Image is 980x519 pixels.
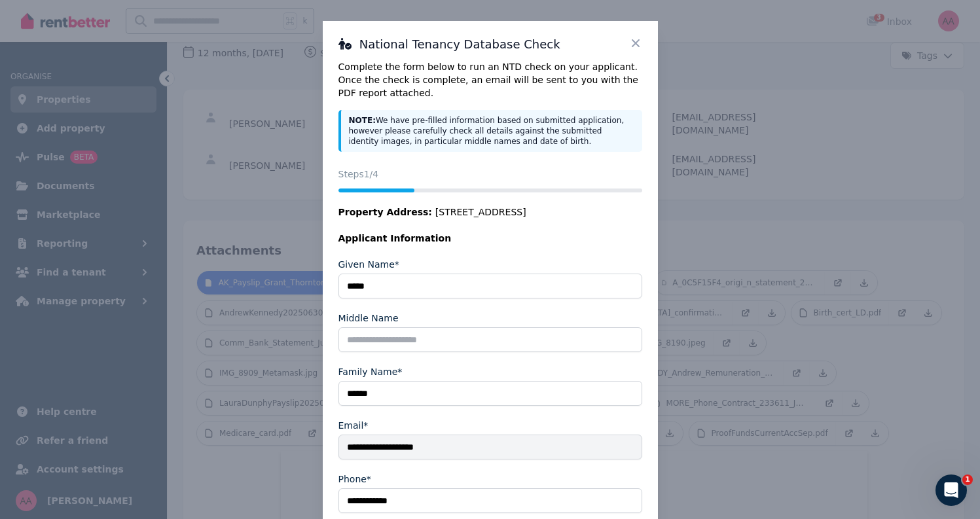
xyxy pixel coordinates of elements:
[338,110,642,152] div: We have pre-filled information based on submitted application, however please carefully check all...
[338,232,642,245] legend: Applicant Information
[338,60,642,99] p: Complete the form below to run an NTD check on your applicant. Once the check is complete, an ema...
[338,168,642,181] p: Steps 1 /4
[435,206,526,219] span: [STREET_ADDRESS]
[338,365,403,378] label: Family Name*
[338,419,369,432] label: Email*
[962,474,973,485] span: 1
[338,312,399,325] label: Middle Name
[349,116,376,125] strong: NOTE:
[338,207,432,217] span: Property Address:
[338,473,371,486] label: Phone*
[935,474,967,506] iframe: Intercom live chat
[338,37,642,52] h3: National Tenancy Database Check
[338,258,399,271] label: Given Name*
